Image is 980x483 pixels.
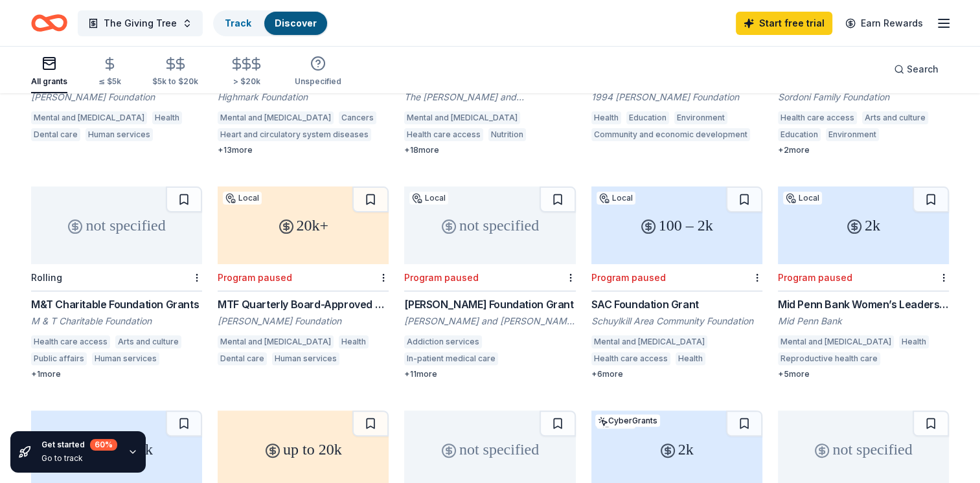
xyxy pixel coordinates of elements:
div: Program paused [778,272,852,283]
div: Mental and [MEDICAL_DATA] [591,335,707,348]
button: ≤ $5k [98,51,121,93]
a: 2kLocalProgram pausedMid Penn Bank Women’s Leadership Network GrantMid Penn BankMental and [MEDIC... [778,186,949,379]
div: Highmark Foundation [218,91,389,104]
div: + 1 more [31,369,202,379]
a: not specifiedRollingM&T Charitable Foundation GrantsM & T Charitable FoundationHealth care access... [31,186,202,379]
div: Schuylkill Area Community Foundation [591,315,762,328]
div: Health [591,111,621,124]
div: Mental and [MEDICAL_DATA] [218,111,334,124]
div: Human services [85,128,153,141]
a: Earn Rewards [838,12,931,35]
div: ≤ $5k [98,76,121,87]
button: > $20k [229,51,264,93]
span: The Giving Tree [104,16,177,31]
div: Health [339,335,369,348]
div: Health care access [404,128,483,141]
div: Heart and circulatory system diseases [218,128,371,141]
div: Mental and [MEDICAL_DATA] [404,111,520,124]
div: Program paused [404,272,479,283]
div: Human services [92,352,159,365]
div: Public affairs [31,352,87,365]
div: Health care access [31,335,110,348]
div: 60 % [90,439,117,451]
div: Health care access [778,111,857,124]
a: Start free trial [736,12,832,35]
div: M & T Charitable Foundation [31,315,202,328]
div: [PERSON_NAME] Foundation [218,315,389,328]
div: Sordoni Family Foundation [778,91,949,104]
div: CyberGrants [595,414,660,427]
div: + 5 more [778,369,949,379]
div: Local [409,192,448,205]
div: Local [783,192,822,205]
div: SAC Foundation Grant [591,297,762,312]
a: Home [31,8,67,38]
a: 20k+LocalProgram pausedMTF Quarterly Board-Approved Grants[PERSON_NAME] FoundationMental and [MED... [218,186,389,369]
div: 20k+ [218,186,389,264]
div: Health care access [591,352,670,365]
div: Environment [826,128,879,141]
div: Program paused [591,272,666,283]
div: [PERSON_NAME] Foundation [31,91,202,104]
div: Dental care [31,128,80,141]
div: Nutrition [488,128,526,141]
div: Mid Penn Bank [778,315,949,328]
div: $5k to $20k [152,76,198,87]
div: Reproductive health care [778,352,880,365]
a: not specifiedLocalProgram paused[PERSON_NAME] Foundation Grant[PERSON_NAME] and [PERSON_NAME] Fou... [404,186,575,379]
div: 100 – 2k [591,186,762,264]
div: [PERSON_NAME] and [PERSON_NAME] Foundation [404,315,575,328]
div: Health [899,335,929,348]
div: Dental care [218,352,267,365]
div: All grants [31,76,67,87]
button: Unspecified [295,51,341,93]
div: + 2 more [778,145,949,155]
div: MTF Quarterly Board-Approved Grants [218,297,389,312]
div: Go to track [41,453,117,464]
div: Mental and [MEDICAL_DATA] [218,335,334,348]
div: Human services [272,352,339,365]
div: The [PERSON_NAME] and [PERSON_NAME] Foundation [404,91,575,104]
div: + 11 more [404,369,575,379]
a: Discover [275,17,317,28]
div: M&T Charitable Foundation Grants [31,297,202,312]
div: Mental and [MEDICAL_DATA] [31,111,147,124]
button: Search [883,56,949,82]
div: Local [597,192,635,205]
div: Unspecified [295,76,341,87]
div: Community and economic development [591,128,750,141]
button: All grants [31,51,67,93]
div: not specified [31,186,202,264]
div: Environment [674,111,727,124]
div: Mid Penn Bank Women’s Leadership Network Grant [778,297,949,312]
div: [PERSON_NAME] Foundation Grant [404,297,575,312]
div: Program paused [218,272,292,283]
div: Education [626,111,669,124]
a: Track [225,17,251,28]
a: 100 – 2kLocalProgram pausedSAC Foundation GrantSchuylkill Area Community FoundationMental and [ME... [591,186,762,379]
div: 1994 [PERSON_NAME] Foundation [591,91,762,104]
div: Arts and culture [862,111,928,124]
div: 2k [778,186,949,264]
div: + 13 more [218,145,389,155]
span: Search [907,62,939,77]
button: TrackDiscover [213,10,328,36]
div: Health [676,352,705,365]
div: + 6 more [591,369,762,379]
button: The Giving Tree [78,10,203,36]
div: Local [223,192,262,205]
div: In-patient medical care [404,352,498,365]
div: Rolling [31,272,62,283]
div: Addiction services [404,335,482,348]
div: Education [778,128,821,141]
div: Get started [41,439,117,451]
div: Cancers [339,111,376,124]
div: not specified [404,186,575,264]
div: Mental and [MEDICAL_DATA] [778,335,894,348]
button: $5k to $20k [152,51,198,93]
div: > $20k [229,76,264,87]
div: + 18 more [404,145,575,155]
div: Health [152,111,182,124]
div: Arts and culture [115,335,181,348]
